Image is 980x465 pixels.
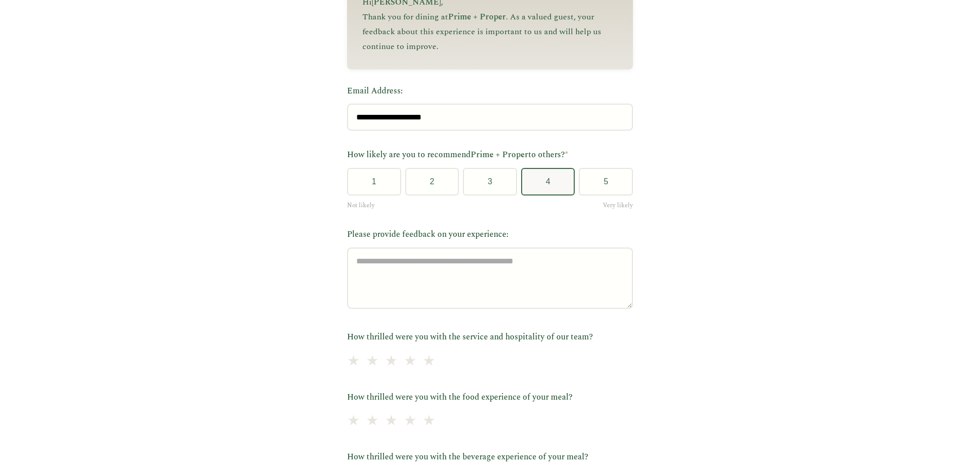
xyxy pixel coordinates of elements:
[405,168,459,195] button: 2
[347,201,375,210] span: Not likely
[385,350,398,373] span: ★
[347,149,633,162] label: How likely are you to recommend to others?
[347,168,401,195] button: 1
[463,168,517,195] button: 3
[579,168,633,195] button: 5
[347,331,633,344] label: How thrilled were you with the service and hospitality of our team?
[347,410,360,433] span: ★
[385,410,398,433] span: ★
[366,410,379,433] span: ★
[404,350,416,373] span: ★
[423,350,435,373] span: ★
[347,451,633,464] label: How thrilled were you with the beverage experience of your meal?
[423,410,435,433] span: ★
[362,10,618,54] p: Thank you for dining at . As a valued guest, your feedback about this experience is important to ...
[347,85,633,98] label: Email Address:
[448,11,506,23] span: Prime + Proper
[347,391,633,404] label: How thrilled were you with the food experience of your meal?
[347,228,633,241] label: Please provide feedback on your experience:
[521,168,575,195] button: 4
[603,201,633,210] span: Very likely
[366,350,379,373] span: ★
[404,410,416,433] span: ★
[347,350,360,373] span: ★
[471,149,528,161] span: Prime + Proper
